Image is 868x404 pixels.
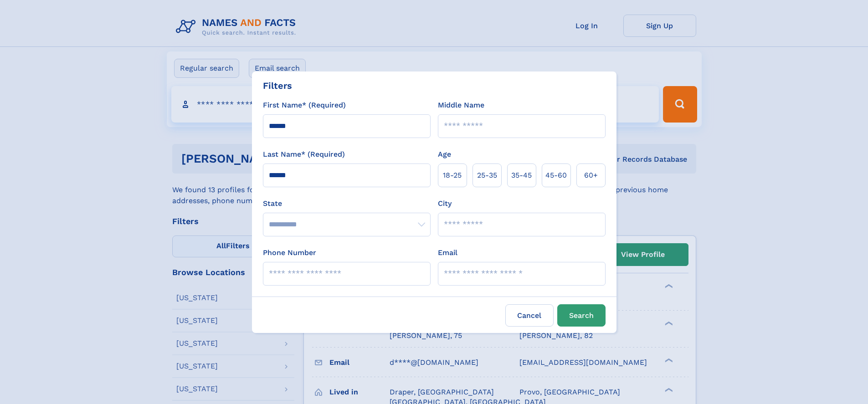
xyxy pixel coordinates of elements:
label: Cancel [505,304,554,327]
label: Middle Name [438,100,484,111]
label: Phone Number [263,247,316,258]
button: Search [557,304,606,327]
span: 45‑60 [545,170,567,181]
label: First Name* (Required) [263,100,346,111]
span: 18‑25 [443,170,462,181]
label: State [263,198,431,209]
label: Age [438,149,451,160]
span: 35‑45 [511,170,532,181]
div: Filters [263,79,292,92]
span: 25‑35 [477,170,497,181]
label: Last Name* (Required) [263,149,345,160]
label: Email [438,247,457,258]
label: City [438,198,452,209]
span: 60+ [584,170,598,181]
